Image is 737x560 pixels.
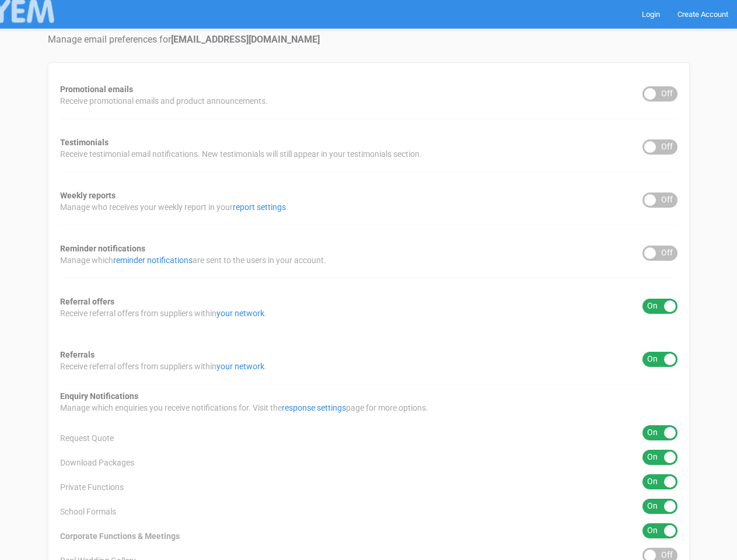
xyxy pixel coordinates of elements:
h4: Manage email preferences for [48,34,690,45]
span: Receive testimonial email notifications. New testimonials will still appear in your testimonials ... [60,148,422,160]
strong: Testimonials [60,138,109,147]
a: reminder notifications [113,256,193,265]
span: Receive referral offers from suppliers within . [60,307,267,319]
span: Request Quote [60,432,114,444]
span: Manage which enquiries you receive notifications for. Visit the page for more options. [60,402,428,414]
span: Receive referral offers from suppliers within . [60,360,267,372]
strong: Reminder notifications [60,244,145,253]
span: Private Functions [60,481,124,493]
a: response settings [282,403,346,412]
span: Download Packages [60,457,134,468]
strong: Enquiry Notifications [60,391,138,401]
span: Corporate Functions & Meetings [60,530,180,542]
span: Manage which are sent to the users in your account. [60,254,326,266]
strong: Referrals [60,350,95,359]
span: Manage who receives your weekly report in your . [60,201,288,213]
span: School Formals [60,506,116,517]
a: report settings [233,202,286,212]
strong: Promotional emails [60,85,133,94]
strong: Referral offers [60,297,114,306]
a: your network [216,309,264,318]
span: Receive promotional emails and product announcements. [60,95,268,107]
strong: [EMAIL_ADDRESS][DOMAIN_NAME] [171,34,320,45]
a: your network [216,362,264,371]
strong: Weekly reports [60,191,116,200]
